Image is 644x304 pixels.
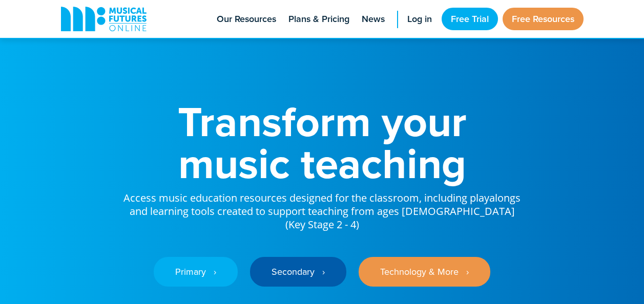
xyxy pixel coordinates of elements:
[122,184,522,231] p: Access music education resources designed for the classroom, including playalongs and learning to...
[359,257,490,287] a: Technology & More ‎‏‏‎ ‎ ›
[503,8,584,30] a: Free Resources
[407,12,432,26] span: Log in
[288,12,349,26] span: Plans & Pricing
[362,12,385,26] span: News
[122,100,522,184] h1: Transform your music teaching
[217,12,276,26] span: Our Resources
[250,257,346,287] a: Secondary ‎‏‏‎ ‎ ›
[442,8,498,30] a: Free Trial
[154,257,238,287] a: Primary ‎‏‏‎ ‎ ›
